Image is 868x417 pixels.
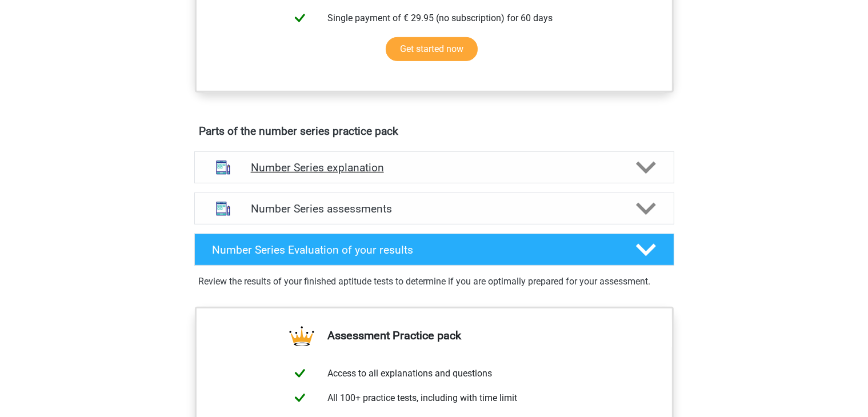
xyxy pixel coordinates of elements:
[190,234,679,266] a: Number Series Evaluation of your results
[251,202,618,215] h4: Number Series assessments
[199,125,669,138] h4: Parts of the number series practice pack
[190,193,679,224] a: assessments Number Series assessments
[386,37,478,61] a: Get started now
[190,151,679,183] a: explanations Number Series explanation
[251,161,618,174] h4: Number Series explanation
[213,243,618,256] h4: Number Series Evaluation of your results
[199,275,670,288] p: Review the results of your finished aptitude tests to determine if you are optimally prepared for...
[209,153,238,182] img: number series explanations
[209,194,238,223] img: number series assessments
